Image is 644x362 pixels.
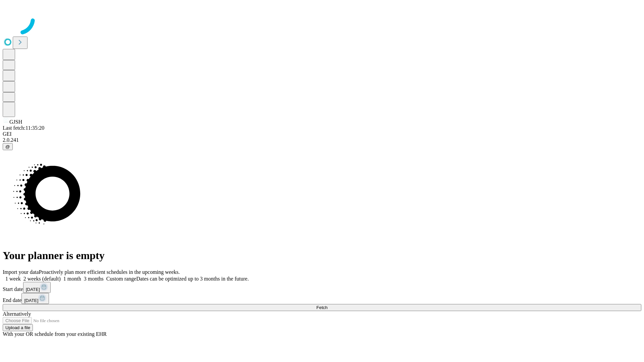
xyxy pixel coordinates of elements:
[136,276,249,282] span: Dates can be optimized up to 3 months in the future.
[3,331,107,337] span: With your OR schedule from your existing EHR
[23,276,61,282] span: 2 weeks (default)
[3,293,641,304] div: End date
[5,144,10,149] span: @
[3,282,641,293] div: Start date
[3,125,44,131] span: Last fetch: 11:35:20
[3,131,641,137] div: GEI
[5,276,21,282] span: 1 week
[3,324,33,331] button: Upload a file
[3,143,13,150] button: @
[26,287,40,292] span: [DATE]
[84,276,104,282] span: 3 months
[39,269,180,275] span: Proactively plan more efficient schedules in the upcoming weeks.
[3,311,31,317] span: Alternatively
[106,276,136,282] span: Custom range
[3,249,641,262] h1: Your planner is empty
[9,119,22,125] span: GJSH
[316,305,327,310] span: Fetch
[63,276,81,282] span: 1 month
[23,282,51,293] button: [DATE]
[3,269,39,275] span: Import your data
[21,293,49,304] button: [DATE]
[24,298,38,303] span: [DATE]
[3,137,641,143] div: 2.0.241
[3,304,641,311] button: Fetch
